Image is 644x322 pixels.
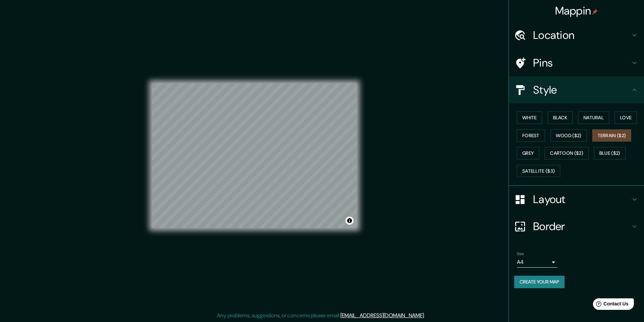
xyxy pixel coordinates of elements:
[517,147,539,159] button: Grey
[345,217,354,225] button: Toggle attribution
[533,220,630,233] h4: Border
[340,312,424,319] a: [EMAIL_ADDRESS][DOMAIN_NAME]
[517,165,560,177] button: Satellite ($3)
[509,213,644,240] div: Border
[425,312,426,320] div: .
[517,129,545,142] button: Forest
[509,76,644,103] div: Style
[217,312,425,320] p: Any problems, suggestions, or concerns please email .
[517,257,557,268] div: A4
[615,112,637,124] button: Love
[533,56,630,70] h4: Pins
[578,112,609,124] button: Natural
[517,251,524,257] label: Size
[592,9,598,15] img: pin-icon.png
[517,112,542,124] button: White
[592,129,631,142] button: Terrain ($2)
[533,193,630,206] h4: Layout
[548,112,573,124] button: Black
[594,147,626,159] button: Blue ($2)
[533,28,630,42] h4: Location
[152,83,357,228] canvas: Map
[509,49,644,76] div: Pins
[550,129,587,142] button: Wood ($2)
[426,312,427,320] div: .
[545,147,589,159] button: Cartoon ($2)
[509,22,644,49] div: Location
[555,4,598,18] h4: Mappin
[533,83,630,97] h4: Style
[509,186,644,213] div: Layout
[584,296,637,315] iframe: Help widget launcher
[514,276,565,288] button: Create your map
